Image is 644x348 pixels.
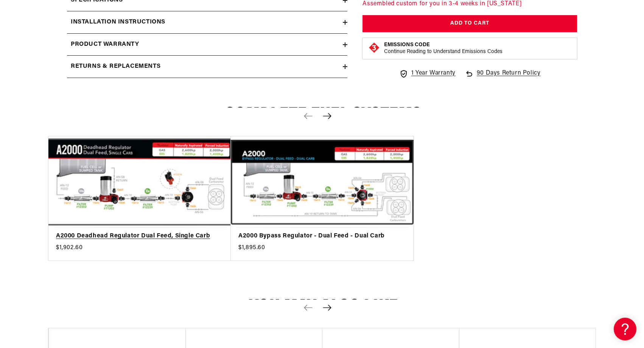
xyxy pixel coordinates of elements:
button: Emissions CodeContinue Reading to Understand Emissions Codes [384,41,502,55]
h2: Complete Fuel Systems [48,107,596,125]
button: Previous slide [300,108,316,124]
ul: Slider [48,136,596,261]
button: Previous slide [300,300,316,316]
a: 90 Days Return Policy [465,68,541,86]
h2: Product warranty [71,40,139,50]
p: Continue Reading to Understand Emissions Codes [384,48,502,55]
h2: Returns & replacements [71,62,160,72]
a: 1 Year Warranty [399,68,456,78]
img: Emissions code [368,41,380,53]
h2: You may also like [48,299,596,317]
strong: Emissions Code [384,42,430,47]
span: 1 Year Warranty [411,68,456,78]
button: Next slide [319,108,335,124]
a: A2000 Bypass Regulator - Dual Feed - Dual Carb [238,231,398,241]
span: 90 Days Return Policy [477,68,541,86]
a: A2000 Deadhead Regulator Dual Feed, Single Carb [56,231,216,241]
summary: Product warranty [67,34,347,56]
h2: Installation Instructions [71,17,165,27]
summary: Installation Instructions [67,11,347,33]
summary: Returns & replacements [67,56,347,78]
button: Add to Cart [362,15,577,32]
button: Next slide [319,300,335,316]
